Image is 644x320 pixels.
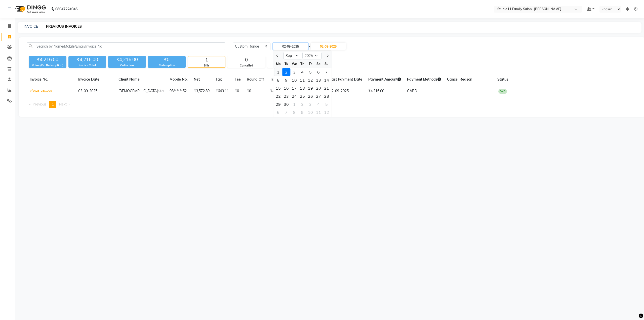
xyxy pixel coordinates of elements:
[273,43,308,50] input: Start Date
[274,92,282,100] div: 22
[365,85,404,97] td: ₹4,216.00
[244,85,267,97] td: ₹0
[282,92,290,100] div: 23
[13,2,47,16] img: logo
[24,24,38,29] a: INVOICE
[314,76,323,84] div: Saturday, September 13, 2025
[290,92,298,100] div: 24
[298,108,306,116] div: 9
[27,42,225,50] input: Search by Name/Mobile/Email/Invoice No
[290,84,298,92] div: Wednesday, September 17, 2025
[274,68,282,76] div: Monday, September 1, 2025
[290,68,298,76] div: Wednesday, September 3, 2025
[247,77,264,82] span: Round Off
[306,76,314,84] div: 12
[323,100,331,108] div: 5
[188,63,225,68] div: Bills
[323,92,331,100] div: Sunday, September 28, 2025
[118,77,140,82] span: Client Name
[228,63,265,68] div: Cancelled
[314,84,323,92] div: Saturday, September 20, 2025
[290,76,298,84] div: Wednesday, September 10, 2025
[213,85,232,97] td: ₹643.11
[274,108,282,116] div: Monday, October 6, 2025
[282,100,290,108] div: Tuesday, September 30, 2025
[298,84,306,92] div: 18
[306,92,314,100] div: Friday, September 26, 2025
[298,92,306,100] div: 25
[170,77,188,82] span: Mobile No.
[27,85,75,97] td: V/2025-26/1099
[306,76,314,84] div: Friday, September 12, 2025
[232,85,244,97] td: ₹0
[78,89,97,93] span: 02-09-2025
[298,84,306,92] div: Thursday, September 18, 2025
[306,108,314,116] div: Friday, October 10, 2025
[274,84,282,92] div: 15
[274,108,282,116] div: 6
[323,84,331,92] div: Sunday, September 21, 2025
[290,84,298,92] div: 17
[306,100,314,108] div: 3
[267,85,289,97] td: ₹4,216.00
[323,76,331,84] div: 14
[282,84,290,92] div: 16
[306,60,314,68] div: Fr
[298,68,306,76] div: Thursday, September 4, 2025
[290,68,298,76] div: 3
[325,52,330,60] button: Next month
[282,76,290,84] div: Tuesday, September 9, 2025
[323,60,331,68] div: Su
[52,102,54,106] span: 1
[323,68,331,76] div: Sunday, September 7, 2025
[323,84,331,92] div: 21
[283,52,302,59] select: Select month
[314,92,323,100] div: 27
[314,108,323,116] div: Saturday, October 11, 2025
[188,56,225,63] div: 1
[314,84,323,92] div: 20
[447,89,449,93] span: -
[68,63,106,67] div: Invoice Total
[274,92,282,100] div: Monday, September 22, 2025
[407,77,441,82] span: Payment Methods
[274,76,282,84] div: Monday, September 8, 2025
[314,76,323,84] div: 13
[108,63,146,67] div: Collection
[327,85,365,97] td: 02-09-2025
[108,56,146,63] div: ₹4,216.00
[302,52,321,59] select: Select year
[323,76,331,84] div: Sunday, September 14, 2025
[282,76,290,84] div: 9
[290,108,298,116] div: Wednesday, October 8, 2025
[290,100,298,108] div: Wednesday, October 1, 2025
[290,108,298,116] div: 8
[274,60,282,68] div: Mo
[298,68,306,76] div: 4
[323,100,331,108] div: Sunday, October 5, 2025
[30,77,48,82] span: Invoice No.
[298,108,306,116] div: Thursday, October 9, 2025
[148,63,186,67] div: Redemption
[368,77,401,82] span: Payment Amount
[148,56,186,63] div: ₹0
[235,77,241,82] span: Fee
[228,56,265,63] div: 0
[275,52,279,60] button: Previous month
[314,68,323,76] div: Saturday, September 6, 2025
[298,100,306,108] div: Thursday, October 2, 2025
[191,85,213,97] td: ₹3,572.89
[55,2,77,16] b: 08047224946
[290,100,298,108] div: 1
[314,60,323,68] div: Sa
[59,102,67,106] span: Next
[298,60,306,68] div: Th
[314,92,323,100] div: Saturday, September 27, 2025
[216,77,222,82] span: Tax
[274,100,282,108] div: 29
[290,92,298,100] div: Wednesday, September 24, 2025
[290,60,298,68] div: We
[290,76,298,84] div: 10
[306,84,314,92] div: 19
[44,22,84,31] a: PREVIOUS INVOICES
